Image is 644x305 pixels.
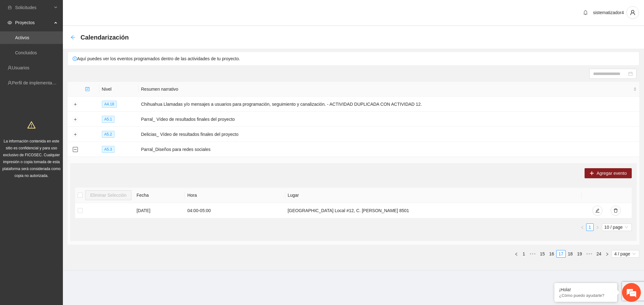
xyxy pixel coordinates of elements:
a: 1 [520,250,527,257]
p: ¿Cómo puedo ayudarte? [559,293,613,298]
span: delete [613,208,618,213]
span: A5.1 [102,116,115,123]
a: Usuarios [12,65,29,70]
a: 16 [547,250,556,257]
a: Perfil de implementadora [12,80,61,85]
button: Expand row [73,132,78,137]
span: warning [27,121,36,129]
td: [DATE] [134,203,185,218]
div: Chatee con nosotros ahora [33,32,106,40]
button: user [626,6,639,19]
button: edit [592,206,602,216]
button: bell [580,8,591,18]
button: Collapse row [73,147,78,152]
td: Parral_ Vídeo de resultados finales del proyecto [139,112,640,127]
span: A5.2 [102,131,115,138]
button: Eliminar Selección [85,190,131,200]
div: Page Size [602,223,632,231]
a: 18 [566,250,575,257]
td: Parral_Diseños para redes sociales [139,142,640,157]
span: Agregar evento [597,170,627,177]
span: Proyectos [15,16,52,29]
button: plusAgregar evento [585,168,632,178]
th: Nivel [99,82,139,97]
a: 17 [557,250,565,257]
li: Next 5 Pages [584,250,594,258]
span: 10 / page [604,224,629,231]
span: eye [8,20,12,25]
span: plus [590,171,594,176]
span: ••• [528,250,538,258]
span: arrow-left [70,35,75,40]
button: right [603,250,611,258]
span: right [605,252,609,256]
div: ¡Hola! [559,287,613,292]
span: 4 / page [614,250,637,257]
span: Solicitudes [15,1,52,14]
span: user [627,10,639,15]
a: 15 [538,250,547,257]
span: Estamos en línea. [36,84,87,147]
th: Hora [185,188,285,203]
button: Expand row [73,117,78,122]
li: 24 [594,250,604,258]
span: edit [595,208,600,213]
td: Chihuahua Llamadas y/o mensajes a usuarios para programación, seguimiento y canalización. - ACTIV... [139,97,640,112]
span: right [596,226,599,229]
button: Expand row [73,102,78,107]
li: Previous 5 Pages [528,250,538,258]
button: right [594,223,601,231]
button: left [513,250,520,258]
li: Next Page [603,250,611,258]
span: left [580,226,584,229]
td: [GEOGRAPHIC_DATA] Local #12, C. [PERSON_NAME] 8501 [285,203,581,218]
li: Previous Page [579,223,586,231]
span: exclamation-circle [73,56,77,61]
span: check-square [85,87,90,91]
li: Previous Page [513,250,520,258]
li: 1 [586,223,594,231]
li: 19 [575,250,584,258]
th: Fecha [134,188,185,203]
button: delete [611,206,621,216]
div: Back [70,35,75,40]
li: 15 [538,250,547,258]
a: 19 [575,250,584,257]
a: Concluidos [15,50,37,55]
span: sistematizador4 [593,10,624,15]
span: inbox [8,5,12,10]
span: left [514,252,518,256]
div: Minimizar ventana de chat en vivo [103,3,118,18]
span: bell [581,10,590,15]
span: A4.18 [102,101,117,108]
a: Activos [15,35,29,40]
span: A5.3 [102,146,115,153]
span: ••• [584,250,594,258]
span: Calendarización [80,32,129,42]
div: Aquí puedes ver los eventos programados dentro de las actividades de tu proyecto. [68,52,639,65]
a: 24 [595,250,603,257]
td: 04:00 - 05:00 [185,203,285,218]
th: Resumen narrativo [139,82,640,97]
th: Lugar [285,188,581,203]
span: Resumen narrativo [141,86,632,93]
a: 1 [586,224,593,231]
div: Page Size [612,250,639,258]
button: left [579,223,586,231]
td: Delicias_ Vídeo de resultados finales del proyecto [139,127,640,142]
span: La información contenida en este sitio es confidencial y para uso exclusivo de FICOSEC. Cualquier... [3,139,61,178]
textarea: Escriba su mensaje y pulse “Intro” [3,171,120,193]
li: Next Page [594,223,601,231]
li: 1 [520,250,528,258]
